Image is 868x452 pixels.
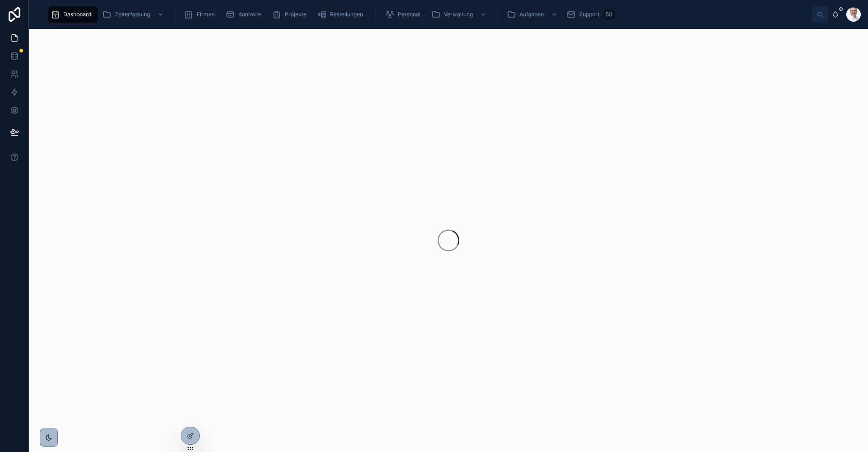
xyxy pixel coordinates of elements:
a: Zeiterfassung [99,6,168,23]
span: Personal [398,11,420,18]
a: Aufgaben [504,6,562,23]
span: Support [579,11,599,18]
a: Firmen [181,6,221,23]
a: Bestellungen [315,6,369,23]
div: 50 [603,9,615,20]
span: Firmen [197,11,215,18]
span: Verwaltung [444,11,473,18]
a: Kontakte [223,6,268,23]
span: Projekte [285,11,307,18]
a: Personal [382,6,427,23]
span: Dashboard [63,11,91,18]
span: Kontakte [238,11,261,18]
span: Aufgaben [519,11,544,18]
span: Zeiterfassung [115,11,150,18]
a: Verwaltung [429,6,491,23]
a: Dashboard [48,6,98,23]
span: Bestellungen [330,11,363,18]
a: Support50 [564,6,618,23]
a: Projekte [269,6,313,23]
div: scrollable content [43,5,812,24]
